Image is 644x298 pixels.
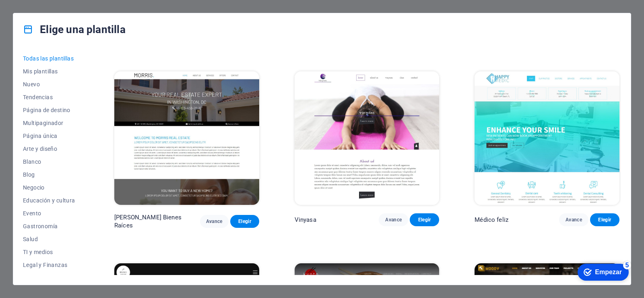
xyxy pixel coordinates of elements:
font: Avance [206,219,223,224]
img: Vinyasa [295,71,440,205]
button: Multipaginador [23,117,79,129]
font: Elige una plantilla [40,23,126,35]
button: TI y medios [23,246,79,258]
font: Nuevo [23,81,40,88]
button: No lucrativo [23,271,79,284]
button: Avance [559,213,588,226]
button: Evento [23,207,79,220]
font: Todas las plantillas [23,55,74,62]
img: Médico feliz [475,71,619,205]
button: Tendencias [23,91,79,104]
font: Página única [23,133,58,139]
font: Blanco [23,158,41,165]
font: Elegir [418,217,431,223]
font: Vinyasa [295,216,316,223]
font: Médico feliz [475,216,508,223]
font: Gastronomía [23,223,58,229]
button: Avance [379,213,408,226]
font: Elegir [598,217,611,223]
button: Blog [23,168,79,181]
font: Avance [566,217,582,223]
font: Mis plantillas [23,68,58,75]
button: Elegir [590,213,619,226]
font: Elegir [238,219,251,224]
font: Evento [23,210,41,217]
font: Página de destino [23,107,70,113]
font: Educación y cultura [23,197,75,204]
font: Blog [23,171,35,178]
font: No lucrativo [23,275,55,281]
button: Página de destino [23,104,79,117]
font: Arte y diseño [23,146,57,152]
button: Elegir [230,215,259,228]
button: Gastronomía [23,220,79,233]
button: Avance [200,215,229,228]
font: Multipaginador [23,120,64,126]
button: Educación y cultura [23,194,79,207]
font: Empezar [21,9,48,16]
button: Nuevo [23,78,79,91]
font: Legal y Finanzas [23,262,67,268]
font: Tendencias [23,94,53,100]
div: Empezar Quedan 5 elementos, 0 % completado [4,4,55,21]
font: Salud [23,236,38,242]
button: Todas las plantillas [23,52,79,65]
font: [PERSON_NAME] Bienes Raíces [114,214,182,229]
font: Avance [385,217,402,223]
button: Página única [23,129,79,142]
font: Negocio [23,184,45,191]
font: TI y medios [23,249,53,255]
button: Elegir [410,213,439,226]
button: Blanco [23,155,79,168]
button: Arte y diseño [23,142,79,155]
button: Mis plantillas [23,65,79,78]
img: Morris Bienes Raíces [114,71,259,205]
button: Salud [23,233,79,246]
button: Negocio [23,181,79,194]
font: 5 [52,2,56,9]
button: Legal y Finanzas [23,258,79,271]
